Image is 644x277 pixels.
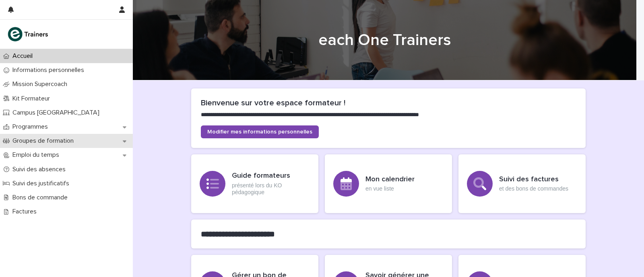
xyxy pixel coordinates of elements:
p: Suivi des absences [9,166,72,173]
a: Mon calendrieren vue liste [325,154,452,213]
p: Factures [9,208,43,215]
img: K0CqGN7SDeD6s4JG8KQk [6,26,51,42]
h2: Bienvenue sur votre espace formateur ! [201,98,576,108]
p: Campus [GEOGRAPHIC_DATA] [9,109,106,117]
h1: each One Trainers [187,31,582,50]
p: Kit Formateur [9,95,56,103]
p: Informations personnelles [9,66,91,74]
a: Modifier mes informations personnelles [201,125,319,138]
a: Suivi des factureset des bons de commandes [458,154,586,213]
p: et des bons de commandes [499,185,568,192]
p: présenté lors du KO pédagogique [232,182,310,196]
p: Programmes [9,123,54,131]
p: Suivi des justificatifs [9,180,76,187]
h3: Mon calendrier [365,175,415,184]
p: Accueil [9,52,39,60]
p: en vue liste [365,185,415,192]
span: Modifier mes informations personnelles [207,129,312,135]
p: Groupes de formation [9,137,80,145]
p: Mission Supercoach [9,80,74,88]
p: Bons de commande [9,194,74,201]
h3: Suivi des factures [499,175,568,184]
p: Emploi du temps [9,151,66,159]
h3: Guide formateurs [232,172,310,181]
a: Guide formateursprésenté lors du KO pédagogique [191,154,318,213]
